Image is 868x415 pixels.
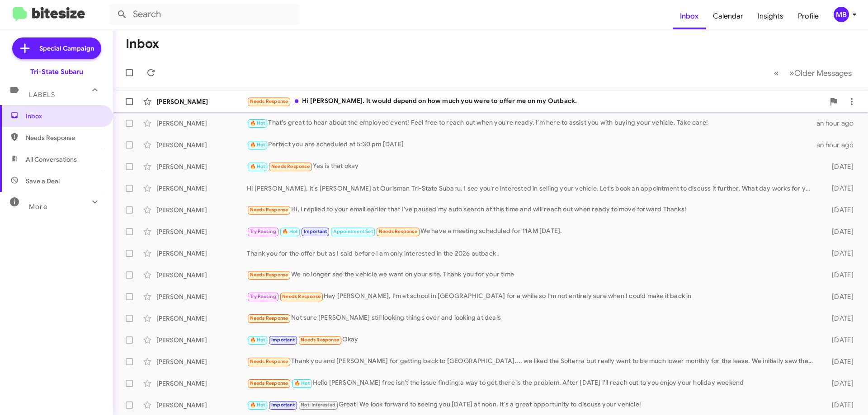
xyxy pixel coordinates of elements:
span: Important [304,228,327,234]
span: Important [271,402,295,408]
span: Important [271,337,295,343]
div: Okay [247,335,817,345]
span: Older Messages [794,68,852,78]
span: All Conversations [26,155,77,164]
div: [PERSON_NAME] [156,227,247,236]
div: [DATE] [817,162,861,171]
div: Yes is that okay [247,161,817,172]
div: [DATE] [817,270,861,280]
span: Needs Response [250,98,288,104]
span: 🔥 Hot [282,228,297,234]
span: Special Campaign [39,44,94,53]
div: Tri-State Subaru [30,67,83,76]
div: [PERSON_NAME] [156,140,247,149]
span: 🔥 Hot [250,120,265,126]
div: [DATE] [817,401,861,410]
div: [PERSON_NAME] [156,336,247,345]
div: an hour ago [816,140,861,149]
div: Hello [PERSON_NAME] free isn't the issue finding a way to get there is the problem. After [DATE] ... [247,378,817,388]
span: 🔥 Hot [250,142,265,148]
div: [PERSON_NAME] [156,184,247,193]
button: Next [784,64,857,82]
div: [DATE] [817,379,861,388]
div: [PERSON_NAME] [156,379,247,388]
div: Hi, I replied to your email earlier that I've paused my auto search at this time and will reach o... [247,205,817,215]
span: « [774,67,779,79]
div: [DATE] [817,336,861,345]
span: Needs Response [379,228,417,234]
div: MB [834,7,849,22]
div: We have a meeting scheduled for 11AM [DATE]. [247,226,817,237]
span: More [29,203,47,211]
span: Not-Interested [301,402,335,408]
span: Try Pausing [250,294,276,299]
div: [PERSON_NAME] [156,292,247,301]
div: Great! We look forward to seeing you [DATE] at noon. It's a great opportunity to discuss your veh... [247,400,817,410]
div: [DATE] [817,184,861,193]
div: Hi [PERSON_NAME]. It would depend on how much you were to offer me on my Outback. [247,96,825,107]
h1: Inbox [126,37,159,51]
div: We no longer see the vehicle we want on your site. Thank you for your time [247,270,817,280]
span: Try Pausing [250,228,276,234]
input: Search [109,4,299,25]
span: Needs Response [250,380,288,386]
div: [PERSON_NAME] [156,314,247,323]
a: Inbox [673,3,706,29]
div: [PERSON_NAME] [156,97,247,106]
span: 🔥 Hot [250,163,265,169]
div: Thank you for the offer but as I said before I am only interested in the 2026 outback . [247,249,817,258]
div: [DATE] [817,357,861,366]
div: Hey [PERSON_NAME], I'm at school in [GEOGRAPHIC_DATA] for a while so I'm not entirely sure when I... [247,291,817,302]
nav: Page navigation example [769,64,857,82]
a: Profile [791,3,826,29]
span: Appointment Set [333,228,373,234]
div: [DATE] [817,249,861,258]
button: Previous [769,64,784,82]
span: Needs Response [26,133,103,142]
span: Labels [29,91,55,99]
div: an hour ago [816,119,861,128]
div: Perfect you are scheduled at 5:30 pm [DATE] [247,140,816,150]
span: Needs Response [282,294,321,299]
a: Special Campaign [12,37,101,59]
span: Inbox [26,112,103,121]
div: [PERSON_NAME] [156,357,247,366]
span: 🔥 Hot [294,380,310,386]
span: 🔥 Hot [250,337,265,343]
div: [PERSON_NAME] [156,401,247,410]
span: Needs Response [250,315,288,321]
div: That's great to hear about the employee event! Feel free to reach out when you're ready. I'm here... [247,118,816,128]
span: 🔥 Hot [250,402,265,408]
div: [PERSON_NAME] [156,162,247,171]
div: [DATE] [817,314,861,323]
div: [PERSON_NAME] [156,270,247,280]
div: [PERSON_NAME] [156,205,247,214]
div: Thank you and [PERSON_NAME] for getting back to [GEOGRAPHIC_DATA].... we liked the Solterra but r... [247,356,817,367]
span: Needs Response [250,272,288,278]
a: Insights [750,3,791,29]
div: [DATE] [817,292,861,301]
div: [PERSON_NAME] [156,249,247,258]
div: Hi [PERSON_NAME], it's [PERSON_NAME] at Ourisman Tri-State Subaru. I see you're interested in sel... [247,184,817,193]
span: Save a Deal [26,177,60,186]
button: MB [826,7,858,22]
span: Needs Response [250,207,288,213]
div: Not sure [PERSON_NAME] still looking things over and looking at deals [247,313,817,323]
a: Calendar [706,3,750,29]
span: » [789,67,794,79]
span: Needs Response [301,337,339,343]
span: Needs Response [271,163,310,169]
div: [DATE] [817,227,861,236]
div: [PERSON_NAME] [156,119,247,128]
div: [DATE] [817,205,861,214]
span: Needs Response [250,359,288,364]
